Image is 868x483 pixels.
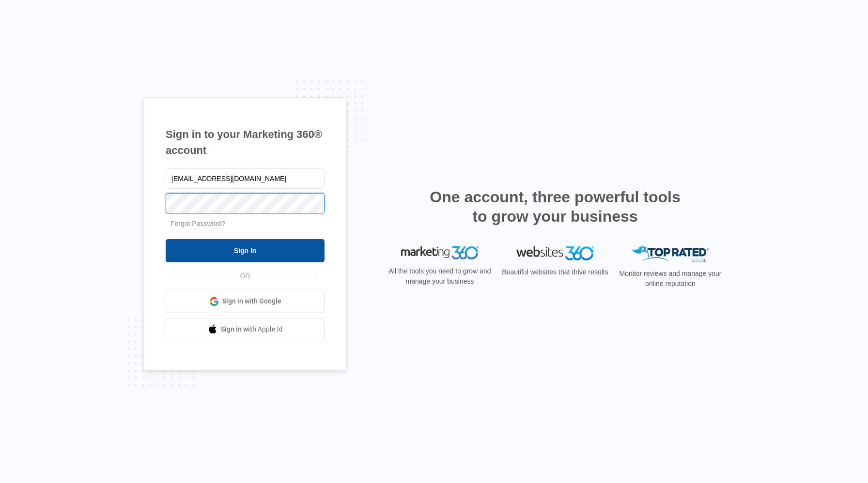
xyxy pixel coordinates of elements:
[386,266,494,287] p: All the tools you need to grow and manage your business
[501,267,609,277] p: Beautiful websites that drive results
[516,246,594,260] img: Websites 360
[233,271,257,281] span: OR
[616,269,725,289] p: Monitor reviews and manage your online reputation
[170,220,226,227] a: Forgot Password?
[222,296,281,306] span: Sign in with Google
[166,290,325,313] a: Sign in with Google
[166,168,325,189] input: Email
[427,187,683,226] h2: One account, three powerful tools to grow your business
[401,246,479,260] img: Marketing 360
[166,126,325,158] h1: Sign in to your Marketing 360® account
[221,324,283,334] span: Sign in with Apple Id
[632,246,709,262] img: Top Rated Local
[166,239,325,262] input: Sign In
[166,318,325,341] a: Sign in with Apple Id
